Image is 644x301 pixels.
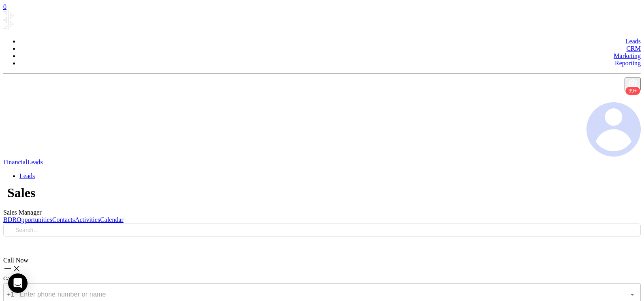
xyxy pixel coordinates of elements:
a: 0 [3,3,6,10]
a: Leads [19,172,35,179]
a: Activities [75,216,100,223]
a: BDR [3,216,17,223]
a: Marketing [614,52,641,59]
h1: Sales [7,185,641,200]
span: Call To [3,275,19,282]
button: Open [627,289,638,300]
a: Leads [625,38,641,45]
span: Sales Manager [3,209,42,216]
input: Search… [15,226,636,234]
a: Reporting [615,60,641,67]
img: logo [3,11,133,30]
p: +1 [7,290,15,299]
div: Open Intercom Messenger [8,273,28,293]
span: search [8,227,14,233]
a: CRM [626,45,641,52]
img: iconSetting [628,79,638,88]
a: Leads [28,159,43,166]
div: Call Now [3,257,641,264]
img: iconNotification [623,91,633,101]
sup: 100 [625,87,640,95]
a: Calendar [100,216,124,223]
a: Contacts [52,216,75,223]
img: user [586,102,641,157]
a: Opportunities [17,216,52,223]
a: Financial [3,159,28,166]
